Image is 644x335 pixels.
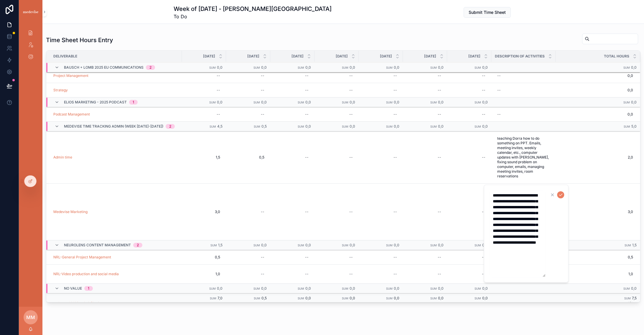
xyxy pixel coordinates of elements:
[53,88,68,93] span: Strategy
[393,155,397,160] div: --
[631,124,637,128] span: 5,0
[253,244,260,247] small: Sum
[482,73,485,78] div: --
[298,66,304,69] small: Sum
[350,243,355,247] span: 0,0
[342,287,348,290] small: Sum
[482,272,485,276] div: --
[631,100,637,104] span: 0,0
[217,88,220,93] div: --
[232,155,264,160] span: 0,5
[298,101,304,104] small: Sum
[305,100,311,104] span: 0,0
[482,155,485,160] div: --
[174,13,332,20] span: To Do
[64,124,163,129] span: Medevise Time Tracking ADMIN (week [DATE]-[DATE])
[624,125,630,128] small: Sum
[64,286,82,291] span: No value
[22,9,39,14] img: App logo
[217,124,223,128] span: 4,5
[623,101,630,104] small: Sum
[556,209,633,214] span: 3,0
[393,272,397,276] div: --
[305,155,309,160] div: --
[386,66,393,69] small: Sum
[438,124,444,128] span: 0,0
[298,125,304,128] small: Sum
[210,125,216,128] small: Sum
[438,255,441,260] div: --
[350,286,355,291] span: 0,0
[393,209,397,214] div: --
[210,297,216,300] small: Sum
[217,100,223,104] span: 0,0
[438,65,444,70] span: 0,0
[188,272,220,276] span: 1,0
[261,88,264,93] div: --
[350,124,355,128] span: 0,0
[350,100,355,104] span: 0,0
[475,287,481,290] small: Sum
[298,287,304,290] small: Sum
[625,244,631,247] small: Sum
[305,255,309,260] div: --
[482,112,485,117] div: --
[349,88,353,93] div: --
[53,272,119,276] a: NRL-Video production and social media
[438,243,444,247] span: 0,0
[497,73,501,78] div: --
[482,243,488,247] span: 0,0
[349,255,353,260] div: --
[53,54,77,59] span: Deliverable
[53,209,88,214] span: Medevise Marketing
[438,112,441,117] div: --
[188,255,220,260] span: 0,5
[133,100,134,105] div: 1
[495,54,545,59] span: Description of Activities
[209,287,216,290] small: Sum
[305,88,309,93] div: --
[64,243,131,247] span: Neurolens Content Management
[336,54,348,59] span: [DATE]
[53,112,90,117] span: Podcast Management
[342,101,348,104] small: Sum
[203,54,215,59] span: [DATE]
[632,243,637,247] span: 1,5
[393,88,397,93] div: --
[438,88,441,93] div: --
[556,272,633,276] span: 1,0
[482,209,485,214] div: --
[424,54,436,59] span: [DATE]
[88,286,89,291] div: 1
[349,209,353,214] div: --
[482,100,488,104] span: 0,0
[305,209,309,214] div: --
[305,296,311,300] span: 0,0
[475,101,481,104] small: Sum
[247,54,259,59] span: [DATE]
[604,54,629,59] span: Total Hours
[394,124,399,128] span: 0,0
[19,24,42,70] div: scrollable content
[350,65,355,70] span: 0,0
[53,73,88,78] span: Project Management
[482,65,488,70] span: 0,0
[475,297,481,300] small: Sum
[298,244,304,247] small: Sum
[393,112,397,117] div: --
[305,272,309,276] div: --
[261,255,264,260] div: --
[26,314,35,321] span: MM
[438,155,441,160] div: --
[253,66,260,69] small: Sum
[210,244,217,247] small: Sum
[497,88,501,93] div: --
[430,244,437,247] small: Sum
[349,73,353,78] div: --
[438,286,444,291] span: 0,0
[438,296,444,300] span: 0,0
[394,286,399,291] span: 0,0
[218,296,223,300] span: 7,0
[556,112,633,117] span: 0,0
[623,287,630,290] small: Sum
